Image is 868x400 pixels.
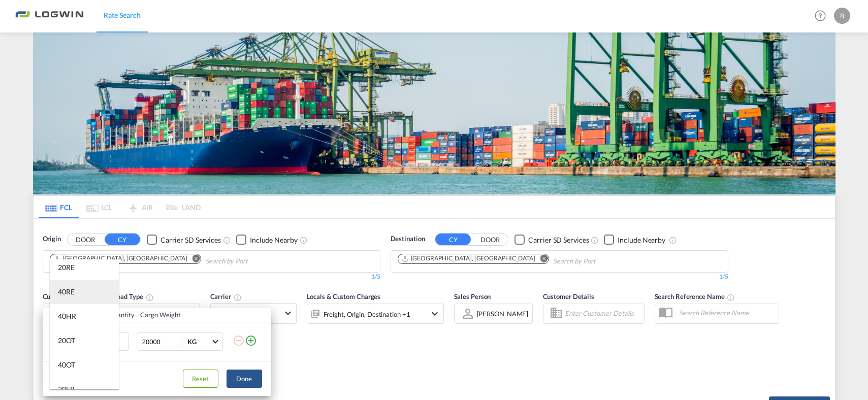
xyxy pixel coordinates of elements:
div: 40OT [58,360,75,370]
div: 40RE [58,287,75,297]
div: 20RE [58,262,75,273]
div: 40HR [58,311,76,321]
div: 20OT [58,336,75,346]
div: 20FR [58,384,75,394]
